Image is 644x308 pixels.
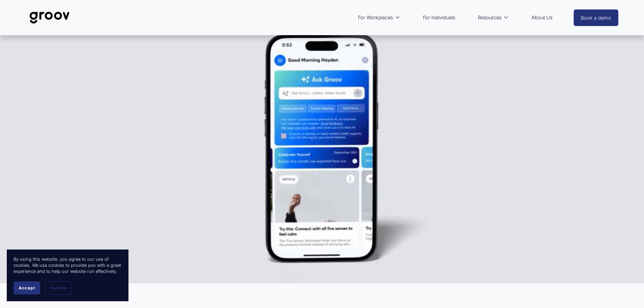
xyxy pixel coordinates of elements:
a: folder dropdown [355,10,404,25]
button: Accept [14,281,40,294]
section: Cookie banner [7,250,128,301]
img: Groov | Unlock Human Potential at Work and in Life [26,6,73,29]
a: folder dropdown [475,10,512,25]
button: Decline [45,281,72,294]
span: Resources [478,13,501,22]
span: Decline [50,285,67,290]
a: Book a demo [574,9,618,26]
a: For Individuals [420,10,458,25]
span: Accept [19,285,35,290]
a: About Us [528,10,556,25]
span: For Workplaces [358,13,393,22]
p: By using this website, you agree to our use of cookies. We use cookies to provide you with a grea... [14,256,122,275]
